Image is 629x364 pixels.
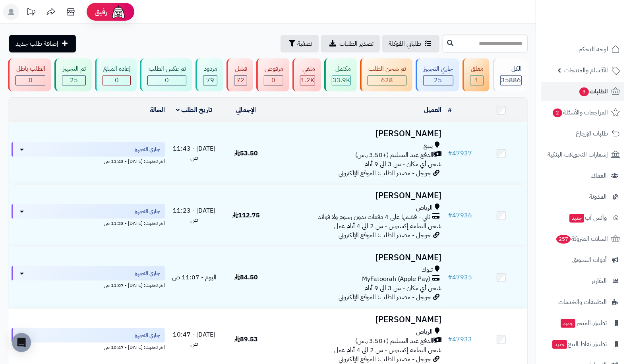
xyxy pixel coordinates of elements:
span: 2 [553,108,562,117]
span: 84.50 [234,273,258,282]
div: 25 [424,76,453,85]
div: مكتمل [332,64,351,74]
span: الرياض [416,203,433,213]
div: جاري التجهيز [423,64,453,74]
a: معلق 1 [461,58,491,91]
div: الطلب باطل [15,64,45,74]
a: الطلبات3 [541,82,624,101]
div: ملغي [300,64,315,74]
span: شحن أي مكان - من 3 الى 9 أيام [364,159,441,169]
a: ملغي 1.2K [291,58,323,91]
a: تطبيق المتجرجديد [541,314,624,333]
span: لوحة التحكم [579,44,608,55]
span: تطبيق نقاط البيع [552,339,607,350]
a: تاريخ الطلب [176,105,212,115]
img: logo-2.png [575,20,621,37]
div: تم التجهيز [62,64,86,74]
div: 33898 [332,76,350,85]
span: شحن أي مكان - من 3 الى 9 أيام [364,283,441,293]
a: فشل 72 [225,58,255,91]
a: التقارير [541,271,624,290]
span: 0 [29,76,33,85]
button: تصفية [281,35,319,52]
span: إشعارات التحويلات البنكية [548,149,608,160]
div: 1158 [300,76,315,85]
span: # [448,335,452,344]
a: مكتمل 33.9K [323,58,358,91]
span: 0 [165,76,169,85]
span: # [448,149,452,158]
div: مرفوض [264,64,283,74]
span: جاري التجهيز [134,145,160,153]
img: ai-face.png [110,4,126,20]
span: 628 [381,76,393,85]
a: الإجمالي [236,105,256,115]
div: معلق [470,64,484,74]
a: تطبيق نقاط البيعجديد [541,335,624,354]
a: تم عكس الطلب 0 [138,58,194,91]
span: شحن اليمامة إكسبرس - من 2 الى 4 أيام عمل [334,345,441,355]
div: مردود [203,64,217,74]
a: المراجعات والأسئلة2 [541,103,624,122]
span: اليوم - 11:07 ص [172,273,217,282]
a: أدوات التسويق [541,250,624,269]
span: [DATE] - 11:23 ص [173,206,215,225]
a: وآتس آبجديد [541,208,624,227]
div: إعادة المبلغ [103,64,131,74]
a: المدونة [541,187,624,206]
span: جاري التجهيز [134,207,160,215]
span: طلباتي المُوكلة [389,39,421,48]
a: جاري التجهيز 25 [414,58,461,91]
a: تم التجهيز 25 [53,58,93,91]
span: 257 [556,235,571,244]
span: تبوك [422,265,433,275]
span: 112.75 [232,211,260,220]
div: 0 [148,76,186,85]
a: التطبيقات والخدمات [541,292,624,312]
span: جاري التجهيز [134,331,160,339]
div: تم عكس الطلب [147,64,186,74]
span: جديد [552,340,567,349]
span: المدونة [589,191,607,202]
span: السلات المتروكة [555,233,608,244]
a: تحديثات المنصة [21,4,41,22]
span: جاري التجهيز [134,269,160,277]
a: #47933 [448,335,472,344]
span: 35886 [501,76,521,85]
span: 72 [236,76,244,85]
span: ينبع [424,141,433,151]
a: السلات المتروكة257 [541,229,624,248]
span: الدفع عند التسليم (+3.50 ر.س) [355,151,434,160]
span: [DATE] - 10:47 ص [173,330,215,349]
a: مرفوض 0 [255,58,291,91]
span: طلبات الإرجاع [576,128,608,139]
div: 1 [470,76,483,85]
span: MyFatoorah (Apple Pay) [362,275,430,284]
span: الأقسام والمنتجات [564,65,608,76]
span: 3 [579,87,589,96]
a: #47935 [448,273,472,282]
div: فشل [234,64,247,74]
a: إعادة المبلغ 0 [93,58,138,91]
span: 89.53 [234,335,258,344]
div: تم شحن الطلب [368,64,406,74]
div: اخر تحديث: [DATE] - 11:43 ص [12,157,165,165]
span: 0 [115,76,119,85]
h3: [PERSON_NAME] [275,253,442,262]
span: جوجل - مصدر الطلب: الموقع الإلكتروني [339,168,431,178]
div: 79 [203,76,217,85]
span: 25 [70,76,78,85]
span: # [448,273,452,282]
div: 0 [103,76,130,85]
span: وآتس آب [569,212,607,223]
span: الطلبات [579,86,608,97]
div: 0 [264,76,283,85]
span: شحن اليمامة إكسبرس - من 2 الى 4 أيام عمل [334,221,441,231]
span: التقارير [592,275,607,287]
h3: [PERSON_NAME] [275,191,442,200]
span: 25 [434,76,442,85]
div: 25 [62,76,85,85]
div: 0 [16,76,45,85]
span: 1.2K [301,76,314,85]
a: #47936 [448,211,472,220]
